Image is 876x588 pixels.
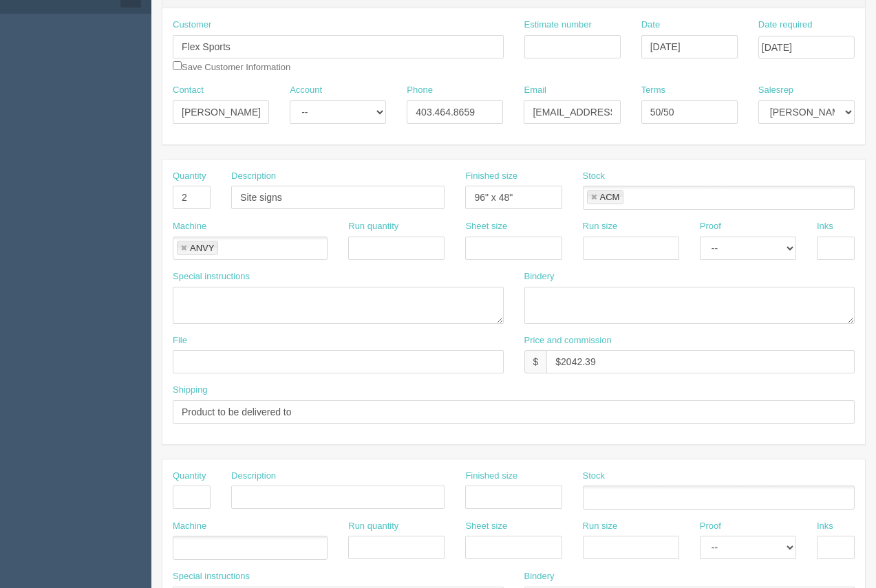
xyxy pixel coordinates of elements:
[700,520,721,533] label: Proof
[173,19,504,74] div: Save Customer Information
[524,334,612,347] label: Price and commission
[231,470,276,483] label: Description
[173,170,206,183] label: Quantity
[348,220,398,233] label: Run quantity
[524,570,555,583] label: Bindery
[173,35,504,58] input: Enter customer name
[817,220,833,233] label: Inks
[173,19,211,32] label: Customer
[583,520,618,533] label: Run size
[641,84,665,97] label: Terms
[465,220,507,233] label: Sheet size
[173,220,206,233] label: Machine
[817,520,833,533] label: Inks
[524,84,546,97] label: Email
[173,270,250,283] label: Special instructions
[231,170,276,183] label: Description
[173,334,187,347] label: File
[190,243,214,252] div: ANVY
[600,193,620,202] div: ACM
[583,470,606,483] label: Stock
[641,19,660,32] label: Date
[465,520,507,533] label: Sheet size
[173,570,250,583] label: Special instructions
[348,520,398,533] label: Run quantity
[173,470,206,483] label: Quantity
[758,84,793,97] label: Salesrep
[173,84,204,97] label: Contact
[173,384,208,397] label: Shipping
[173,520,206,533] label: Machine
[583,170,606,183] label: Stock
[465,170,517,183] label: Finished size
[407,84,433,97] label: Phone
[524,350,547,373] div: $
[290,84,322,97] label: Account
[524,270,555,283] label: Bindery
[583,220,618,233] label: Run size
[758,19,813,32] label: Date required
[465,470,517,483] label: Finished size
[700,220,721,233] label: Proof
[524,19,592,32] label: Estimate number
